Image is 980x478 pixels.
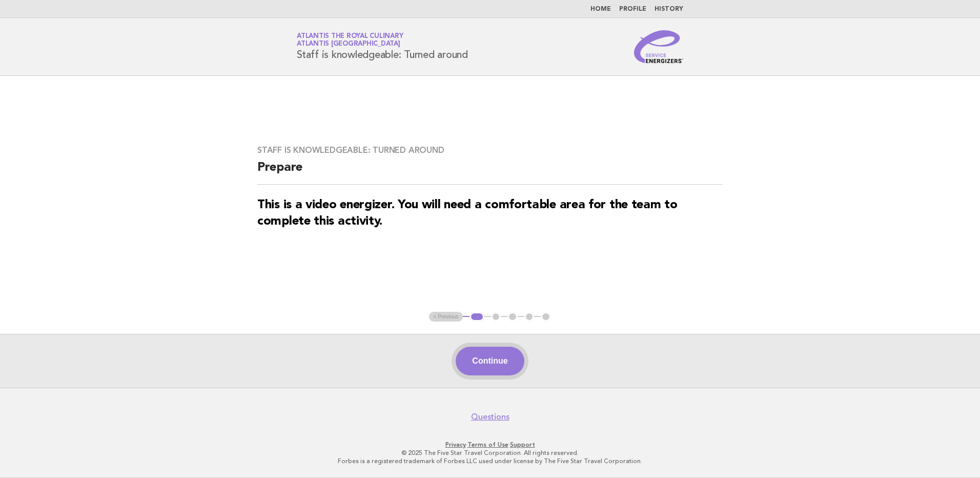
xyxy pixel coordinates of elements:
[510,441,535,448] a: Support
[297,33,468,60] h1: Staff is knowledgeable: Turned around
[257,145,723,155] h3: Staff is knowledgeable: Turned around
[590,6,611,12] a: Home
[619,6,646,12] a: Profile
[257,199,678,228] strong: This is a video energizer. You will need a comfortable area for the team to complete this activity.
[445,441,466,448] a: Privacy
[176,457,804,465] p: Forbes is a registered trademark of Forbes LLC used under license by The Five Star Travel Corpora...
[176,449,804,457] p: © 2025 The Five Star Travel Corporation. All rights reserved.
[257,160,723,185] h2: Prepare
[297,41,400,48] span: Atlantis [GEOGRAPHIC_DATA]
[176,441,804,449] p: · ·
[471,412,509,422] a: Questions
[634,30,683,63] img: Service Energizers
[297,33,403,47] a: Atlantis the Royal CulinaryAtlantis [GEOGRAPHIC_DATA]
[467,441,508,448] a: Terms of Use
[655,6,683,12] a: History
[469,312,484,322] button: 1
[456,347,524,375] button: Continue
